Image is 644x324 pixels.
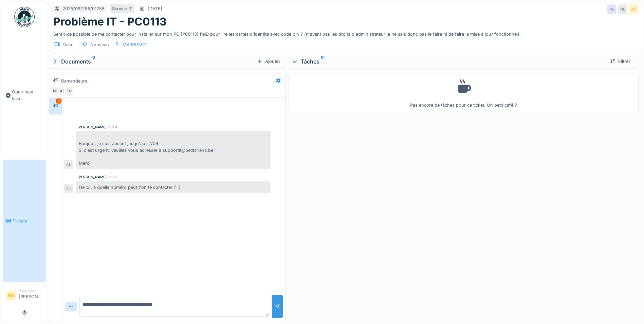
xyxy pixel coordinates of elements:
[108,175,116,180] div: 10:52
[618,4,627,14] div: NB
[19,288,43,293] div: Requester
[76,131,271,169] div: Bonjour, je suis absent jusqu'au 12/09. Si c'est urgent, veuillez vous adresser à supportit@petit...
[19,288,43,303] li: [PERSON_NAME]
[92,57,95,66] sup: 0
[90,41,109,48] div: Nouveau
[77,175,107,180] div: [PERSON_NAME]
[3,31,46,160] a: Open new ticket
[112,5,132,12] div: Service IT
[53,28,637,37] div: Serait-ce possible de me contacter pour installer sur mon PC (PC0113) l'eID pour lire les cartes ...
[77,125,107,130] div: [PERSON_NAME]
[629,4,638,14] div: AF
[62,41,75,48] div: Ticket
[53,15,167,28] h1: Problème IT - PC0113
[6,288,43,304] a: NB Requester[PERSON_NAME]
[607,4,617,14] div: NB
[3,160,46,282] a: Tickets
[64,160,73,169] div: AF
[321,57,324,66] sup: 0
[123,41,148,48] div: MA PREVOT
[51,87,60,96] div: NB
[12,89,43,102] span: Open new ticket
[291,57,605,66] div: Tâches
[76,181,271,193] div: Hello , a quelle numéro peut t'on te contacter ? :)
[64,184,73,193] div: EC
[56,98,61,104] div: 2
[61,78,87,84] div: Demandeurs
[607,57,633,66] div: Filtrer
[6,290,16,301] li: NB
[52,57,254,66] div: Documents
[57,87,67,96] div: AF
[14,7,35,27] img: Badge_color-CXgf-gQk.svg
[254,57,283,66] div: Ajouter
[64,87,74,96] div: EC
[293,77,634,109] div: Pas encore de tâches pour ce ticket. Un petit café ?
[148,5,162,12] div: [DATE]
[13,218,43,224] span: Tickets
[108,125,117,130] div: 10:49
[62,5,105,12] div: 2025/09/256/01258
